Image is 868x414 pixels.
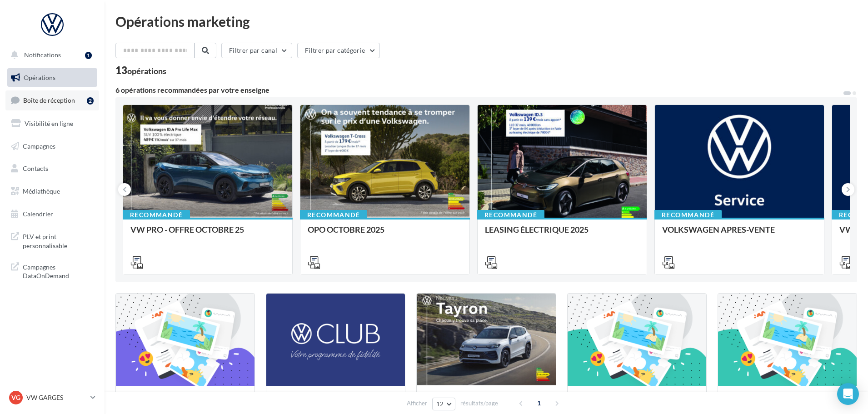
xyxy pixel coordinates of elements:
span: Campagnes [23,142,55,150]
span: Boîte de réception [23,96,75,104]
a: Campagnes DataOnDemand [5,257,99,284]
span: Afficher [407,399,427,408]
p: VW GARGES [26,393,87,402]
span: Campagnes DataOnDemand [23,261,94,280]
span: PLV et print personnalisable [23,230,94,250]
div: LEASING ÉLECTRIQUE 2025 [485,225,639,243]
span: Opérations [24,74,55,81]
a: PLV et print personnalisable [5,227,99,254]
div: OPO OCTOBRE 2025 [308,225,462,243]
button: Notifications 1 [5,45,95,65]
a: Médiathèque [5,182,99,201]
span: 1 [532,396,546,410]
div: Opérations marketing [115,15,857,28]
span: résultats/page [460,399,498,408]
div: opérations [127,67,166,75]
span: Notifications [24,51,61,59]
button: 12 [432,398,455,410]
a: Calendrier [5,205,99,224]
a: Boîte de réception2 [5,90,99,110]
span: Contacts [23,165,48,172]
span: 12 [436,400,444,408]
a: Visibilité en ligne [5,114,99,133]
a: Contacts [5,159,99,178]
a: Campagnes [5,137,99,156]
div: VW PRO - OFFRE OCTOBRE 25 [130,225,285,243]
span: Calendrier [23,210,53,218]
div: 13 [115,65,166,75]
span: Visibilité en ligne [25,120,73,127]
span: VG [11,393,20,402]
div: 1 [85,52,92,59]
button: Filtrer par canal [221,43,292,58]
div: VOLKSWAGEN APRES-VENTE [662,225,817,243]
div: Recommandé [123,210,190,220]
button: Filtrer par catégorie [297,43,380,58]
div: 6 opérations recommandées par votre enseigne [115,86,843,94]
span: Médiathèque [23,187,60,195]
div: Recommandé [300,210,367,220]
div: 2 [87,97,94,105]
div: Recommandé [654,210,722,220]
a: VG VW GARGES [7,389,97,406]
a: Opérations [5,68,99,87]
div: Recommandé [477,210,544,220]
div: Open Intercom Messenger [837,383,859,405]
